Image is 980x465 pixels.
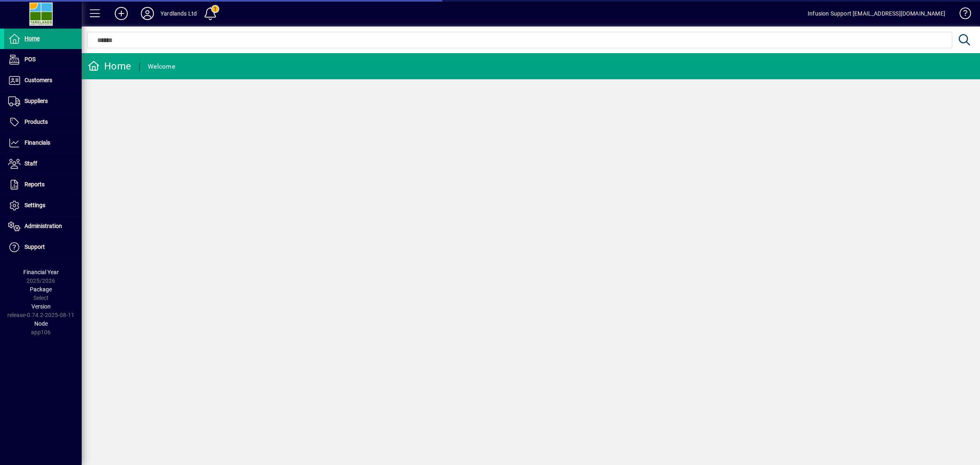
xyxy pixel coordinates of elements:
[4,133,82,153] a: Financials
[24,202,45,208] span: Settings
[24,56,36,63] span: POS
[4,216,82,237] a: Administration
[4,49,82,70] a: POS
[4,154,82,174] a: Staff
[4,70,82,91] a: Customers
[160,7,197,20] div: Yardlands Ltd
[31,303,51,310] span: Version
[134,6,160,21] button: Profile
[30,286,52,293] span: Package
[108,6,134,21] button: Add
[24,223,62,229] span: Administration
[808,7,945,20] div: Infusion Support [EMAIL_ADDRESS][DOMAIN_NAME]
[24,35,40,42] span: Home
[148,60,175,73] div: Welcome
[4,91,82,112] a: Suppliers
[24,77,52,83] span: Customers
[24,118,48,125] span: Products
[24,244,45,250] span: Support
[953,2,970,28] a: Knowledge Base
[4,237,82,257] a: Support
[23,269,59,275] span: Financial Year
[24,160,37,167] span: Staff
[88,60,131,73] div: Home
[24,139,50,146] span: Financials
[4,195,82,216] a: Settings
[34,320,48,327] span: Node
[24,181,45,188] span: Reports
[4,174,82,195] a: Reports
[4,112,82,132] a: Products
[24,98,48,104] span: Suppliers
